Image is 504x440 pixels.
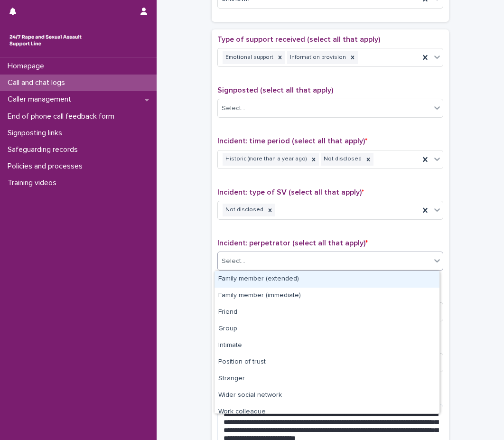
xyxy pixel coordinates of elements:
div: Work colleague [215,404,439,421]
div: Emotional support [223,51,275,64]
p: Homepage [4,62,52,71]
div: Family member (immediate) [215,288,439,304]
div: Family member (extended) [215,271,439,288]
div: Not disclosed [223,204,265,216]
p: Signposting links [4,129,70,138]
p: End of phone call feedback form [4,112,122,121]
p: Training videos [4,178,64,187]
p: Caller management [4,95,79,104]
div: Select... [222,256,245,266]
div: Wider social network [215,387,439,404]
span: Incident: type of SV (select all that apply) [217,188,364,196]
div: Historic (more than a year ago) [223,153,308,166]
div: Group [215,321,439,337]
span: Incident: perpetrator (select all that apply) [217,239,368,247]
div: Position of trust [215,354,439,371]
div: Stranger [215,371,439,387]
div: Not disclosed [321,153,363,166]
div: Intimate [215,337,439,354]
img: rhQMoQhaT3yELyF149Cw [8,31,84,50]
p: Policies and processes [4,162,90,171]
div: Friend [215,304,439,321]
div: Information provision [287,51,347,64]
div: Select... [222,103,245,113]
span: Type of support received (select all that apply) [217,36,380,43]
span: Signposted (select all that apply) [217,86,333,94]
span: Incident: time period (select all that apply) [217,137,367,145]
p: Call and chat logs [4,78,73,87]
p: Safeguarding records [4,145,85,154]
